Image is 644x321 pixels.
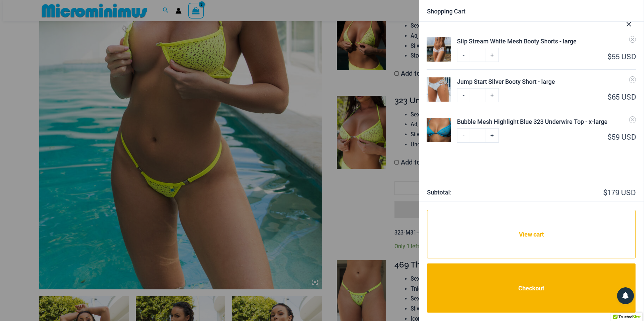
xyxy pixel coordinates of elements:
[427,187,530,198] strong: Subtotal:
[457,88,470,102] a: -
[470,48,486,62] input: Product quantity
[629,36,636,43] a: Remove Slip Stream White Mesh Booty Shorts - large from cart
[608,132,636,142] bdi: 59 USD
[486,88,499,102] a: +
[629,76,636,83] a: Remove Jump Start Silver Booty Short - large from cart
[603,187,636,197] bdi: 179 USD
[457,48,470,62] a: -
[470,88,486,102] input: Product quantity
[614,6,644,39] button: Close Cart Drawer
[608,51,636,61] bdi: 55 USD
[427,8,636,14] div: Shopping Cart
[427,118,451,142] img: Bubble Mesh Highlight Blue 323 Underwire Top 01
[603,187,607,197] span: $
[486,128,499,142] a: +
[427,37,451,62] img: Slip Stream White Multi 5024 Shorts 08
[608,132,612,142] span: $
[427,263,636,313] a: Checkout
[457,128,470,142] a: -
[486,48,499,62] a: +
[457,37,636,46] a: Slip Stream White Mesh Booty Shorts - large
[629,116,636,123] a: Remove Bubble Mesh Highlight Blue 323 Underwire Top - x-large from cart
[608,51,612,61] span: $
[457,117,636,126] a: Bubble Mesh Highlight Blue 323 Underwire Top - x-large
[470,128,486,142] input: Product quantity
[457,77,636,86] a: Jump Start Silver Booty Short - large
[427,77,451,102] img: Jump Start Silver 5594 Shorts 01
[608,92,612,102] span: $
[427,210,636,258] a: View cart
[608,92,636,102] bdi: 65 USD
